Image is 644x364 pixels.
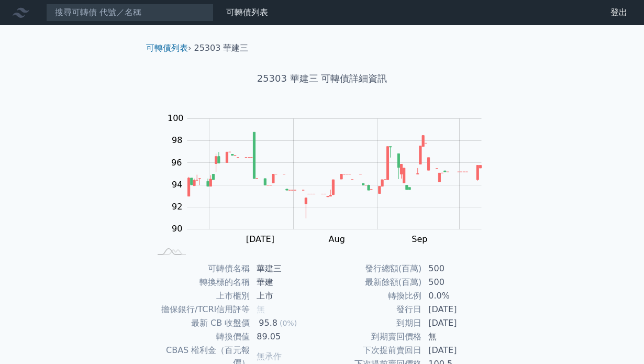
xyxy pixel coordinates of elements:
[422,262,494,275] td: 500
[150,330,250,344] td: 轉換價值
[138,71,506,86] h1: 25303 華建三 可轉債詳細資訊
[250,262,322,275] td: 華建三
[226,7,268,17] a: 可轉債列表
[602,4,636,21] a: 登出
[422,316,494,330] td: [DATE]
[257,317,280,329] div: 95.8
[150,303,250,316] td: 擔保銀行/TCRI信用評等
[322,344,422,357] td: 下次提前賣回日
[422,275,494,289] td: 500
[257,304,265,314] span: 無
[322,262,422,275] td: 發行總額(百萬)
[322,289,422,303] td: 轉換比例
[172,180,182,190] tspan: 94
[322,303,422,316] td: 發行日
[150,262,250,275] td: 可轉債名稱
[194,42,249,54] li: 25303 華建三
[146,42,191,54] li: ›
[422,303,494,316] td: [DATE]
[150,316,250,330] td: 最新 CB 收盤價
[172,135,182,145] tspan: 98
[250,289,322,303] td: 上市
[150,289,250,303] td: 上市櫃別
[162,113,497,244] g: Chart
[250,275,322,289] td: 華建
[171,158,182,168] tspan: 96
[257,351,282,361] span: 無承作
[246,234,274,244] tspan: [DATE]
[322,275,422,289] td: 最新餘額(百萬)
[250,330,322,344] td: 89.05
[46,4,214,21] input: 搜尋可轉債 代號／名稱
[422,344,494,357] td: [DATE]
[322,330,422,344] td: 到期賣回價格
[150,275,250,289] td: 轉換標的名稱
[329,234,345,244] tspan: Aug
[422,330,494,344] td: 無
[412,234,427,244] tspan: Sep
[172,202,182,212] tspan: 92
[322,316,422,330] td: 到期日
[146,43,188,53] a: 可轉債列表
[422,289,494,303] td: 0.0%
[168,113,184,123] tspan: 100
[592,314,644,364] iframe: Chat Widget
[280,319,297,327] span: (0%)
[172,224,182,234] tspan: 90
